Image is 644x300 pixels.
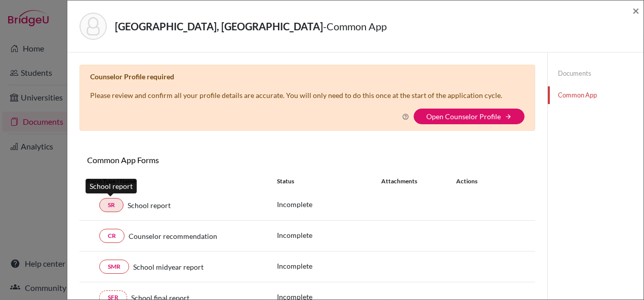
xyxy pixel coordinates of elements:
p: Incomplete [277,230,381,240]
span: - Common App [323,20,387,32]
a: CR [99,229,125,243]
span: × [632,3,639,18]
strong: [GEOGRAPHIC_DATA], [GEOGRAPHIC_DATA] [115,20,323,32]
h6: Common App Forms [79,155,307,165]
p: Incomplete [277,199,381,210]
span: Counselor recommendation [129,231,217,241]
i: arrow_forward [505,113,512,120]
div: Attachments [381,177,444,186]
a: SR [99,198,124,212]
div: Actions [444,177,507,186]
span: School report [128,200,171,211]
div: School report [86,179,137,193]
a: Open Counselor Profile [426,112,501,121]
div: Status [277,177,381,186]
button: Open Counselor Profilearrow_forward [414,109,525,124]
b: Counselor Profile required [90,72,174,81]
p: Please review and confirm all your profile details are accurate. You will only need to do this on... [90,90,502,101]
div: Form Type / Name [79,177,269,186]
button: Close [632,5,639,17]
span: School midyear report [133,262,204,272]
a: Common App [548,86,643,104]
a: SMR [99,260,129,274]
p: Incomplete [277,261,381,271]
a: Documents [548,65,643,82]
